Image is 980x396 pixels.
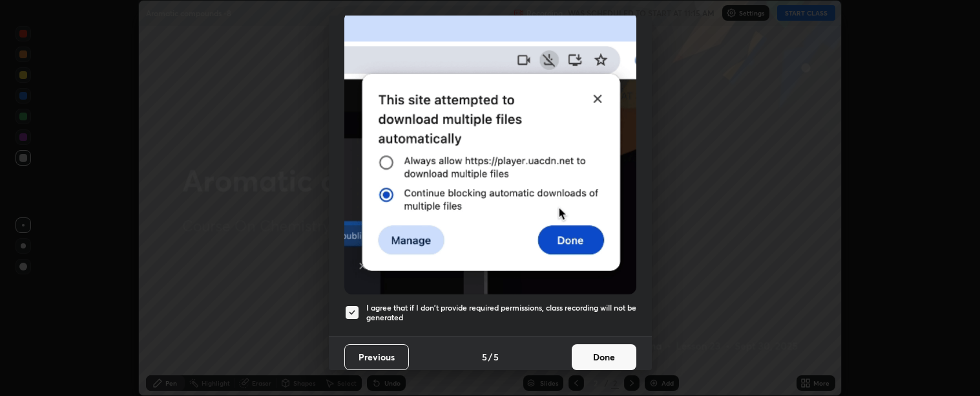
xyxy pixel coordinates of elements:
[572,344,636,370] button: Done
[366,303,636,323] h5: I agree that if I don't provide required permissions, class recording will not be generated
[344,344,409,370] button: Previous
[344,12,636,294] img: downloads-permission-blocked.gif
[488,350,492,364] h4: /
[482,350,487,364] h4: 5
[494,350,499,364] h4: 5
